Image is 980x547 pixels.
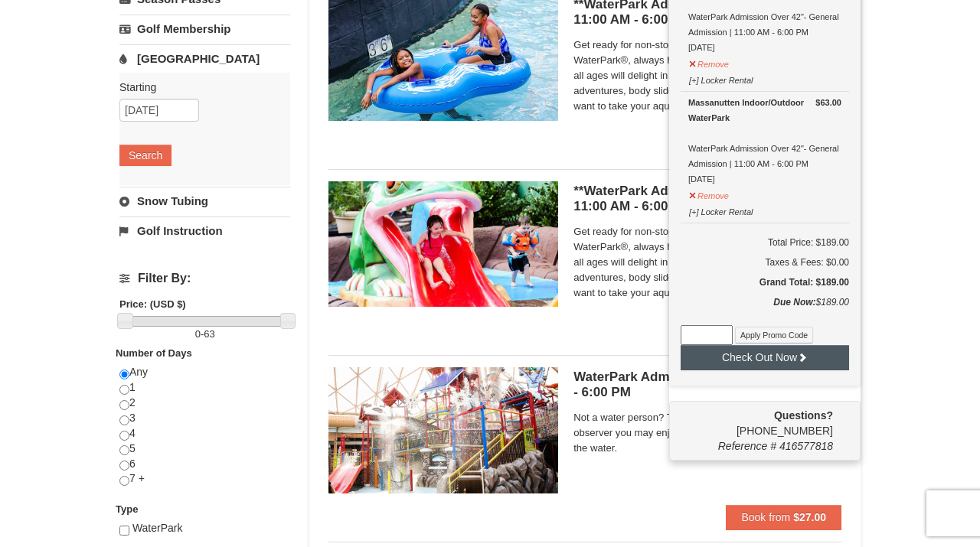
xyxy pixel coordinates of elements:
button: Remove [688,184,730,203]
div: Any 1 2 3 4 5 6 7 + [119,365,290,502]
span: 0 [195,328,201,340]
a: [GEOGRAPHIC_DATA] [119,44,290,73]
span: Reference # [718,440,776,452]
a: Golf Instruction [119,217,290,245]
span: 416577818 [779,440,833,452]
button: Check Out Now [681,345,849,370]
a: Snow Tubing [119,187,290,215]
span: 63 [204,328,214,340]
span: Get ready for non-stop thrills at the Massanutten WaterPark®, always heated to 84° Fahrenheit. Ch... [573,37,841,114]
h6: Total Price: $189.00 [681,235,849,250]
div: $189.00 [681,295,849,325]
button: [+] Locker Rental [688,200,753,220]
span: Get ready for non-stop thrills at the Massanutten WaterPark®, always heated to 84° Fahrenheit. Ch... [573,224,841,301]
div: Taxes & Fees: $0.00 [681,255,849,270]
label: Starting [119,80,279,95]
strong: Price: (USD $) [119,298,186,310]
span: WaterPark [132,522,183,534]
div: Massanutten Indoor/Outdoor WaterPark [688,95,841,125]
h5: **WaterPark Admission - Under 42” Tall | 11:00 AM - 6:00 PM [573,184,841,214]
h4: Filter By: [119,272,290,285]
strong: Questions? [774,409,833,422]
button: Apply Promo Code [735,327,813,344]
strong: $27.00 [793,511,826,523]
div: WaterPark Admission Over 42"- General Admission | 11:00 AM - 6:00 PM [DATE] [688,95,841,187]
label: - [119,327,290,342]
strong: Number of Days [116,347,192,359]
button: Remove [688,53,730,72]
h5: Grand Total: $189.00 [681,275,849,290]
img: 6619917-738-d4d758dd.jpg [328,181,558,307]
strong: $63.00 [815,95,841,110]
span: Book from [741,511,790,523]
button: Search [119,145,171,166]
strong: Due Now: [773,297,815,308]
button: Book from $27.00 [726,505,841,529]
strong: Type [116,503,138,515]
span: Not a water person? Then this ticket is just for you. As an observer you may enjoy the WaterPark ... [573,410,841,456]
img: 6619917-744-d8335919.jpg [328,367,558,493]
button: [+] Locker Rental [688,69,753,88]
a: Golf Membership [119,15,290,43]
h5: WaterPark Admission- Observer | 11:00 AM - 6:00 PM [573,370,841,400]
span: [PHONE_NUMBER] [681,408,833,437]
